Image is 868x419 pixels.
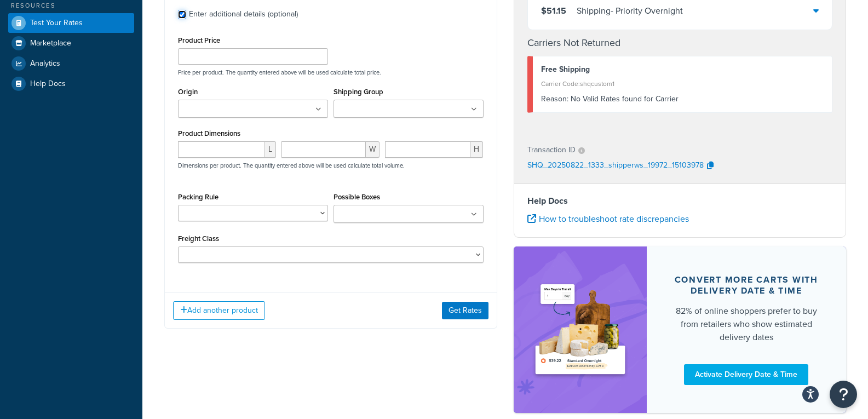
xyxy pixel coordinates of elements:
span: Analytics [30,59,60,68]
div: Carrier Code: shqcustom1 [541,76,824,91]
div: Resources [8,1,134,10]
span: Help Docs [30,79,66,89]
span: L [265,141,276,158]
a: Help Docs [8,74,134,94]
a: Analytics [8,54,134,73]
div: Free Shipping [541,62,824,77]
button: Get Rates [442,302,488,319]
span: Reason: [541,93,568,105]
a: Marketplace [8,33,134,53]
label: Shipping Group [334,88,383,96]
a: How to troubleshoot rate discrepancies [527,213,689,225]
button: Open Resource Center [830,381,857,408]
span: Marketplace [30,39,71,48]
label: Product Price [178,36,220,44]
label: Packing Rule [178,193,219,201]
div: Shipping - Priority Overnight [577,3,683,19]
div: 82% of online shoppers prefer to buy from retailers who show estimated delivery dates [673,305,820,344]
p: Dimensions per product. The quantity entered above will be used calculate total volume. [175,162,405,169]
h4: Carriers Not Returned [527,36,833,50]
div: Convert more carts with delivery date & time [673,274,820,296]
label: Possible Boxes [334,193,380,201]
span: H [470,141,483,158]
p: Price per product. The quantity entered above will be used calculate total price. [175,68,486,76]
button: Add another product [173,301,265,320]
label: Freight Class [178,234,219,243]
input: Enter additional details (optional) [178,10,186,19]
span: Test Your Rates [30,19,83,28]
div: No Valid Rates found for Carrier [541,91,824,107]
p: Transaction ID [527,142,576,158]
label: Origin [178,88,198,96]
img: feature-image-ddt-36eae7f7280da8017bfb280eaccd9c446f90b1fe08728e4019434db127062ab4.png [530,263,630,397]
a: Activate Delivery Date & Time [684,364,808,385]
div: Enter additional details (optional) [189,7,298,22]
span: $51.15 [541,4,566,17]
p: SHQ_20250822_1333_shipperws_19972_15103978 [527,158,704,174]
span: W [366,141,380,158]
h4: Help Docs [527,194,833,208]
a: Test Your Rates [8,13,134,33]
label: Product Dimensions [178,129,240,137]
